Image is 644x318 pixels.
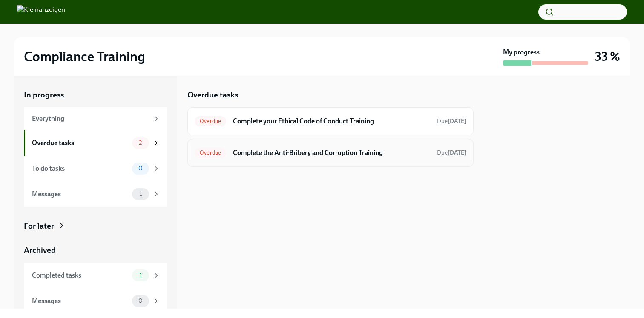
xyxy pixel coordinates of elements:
h5: Overdue tasks [187,89,238,100]
a: Messages0 [24,288,167,314]
div: To do tasks [32,164,129,173]
img: Kleinanzeigen [17,5,65,19]
a: For later [24,221,167,232]
span: 2 [134,140,147,146]
h2: Compliance Training [24,48,145,65]
span: 0 [133,165,148,172]
a: In progress [24,89,167,100]
a: Everything [24,107,167,130]
span: Overdue [195,149,226,156]
span: Due [437,117,466,125]
h6: Complete the Anti-Bribery and Corruption Training [233,148,430,158]
a: To do tasks0 [24,156,167,181]
div: Messages [32,189,129,199]
strong: [DATE] [448,149,466,156]
h6: Complete your Ethical Code of Conduct Training [233,117,430,126]
span: 0 [133,298,148,304]
span: Overdue [195,118,226,124]
a: Completed tasks1 [24,263,167,288]
a: Archived [24,245,167,256]
strong: [DATE] [448,117,466,125]
a: Overdue tasks2 [24,130,167,156]
span: Due [437,149,466,156]
span: August 31st, 2025 09:00 [437,149,466,157]
span: 1 [134,272,147,278]
div: For later [24,221,54,232]
h3: 33 % [595,49,620,64]
a: OverdueComplete the Anti-Bribery and Corruption TrainingDue[DATE] [195,146,466,160]
span: August 31st, 2025 09:00 [437,117,466,125]
span: 1 [134,191,147,197]
div: Messages [32,296,129,306]
a: Messages1 [24,181,167,207]
div: Everything [32,114,149,123]
strong: My progress [503,48,540,57]
div: Overdue tasks [32,138,129,148]
a: OverdueComplete your Ethical Code of Conduct TrainingDue[DATE] [195,115,466,128]
div: Completed tasks [32,271,129,280]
